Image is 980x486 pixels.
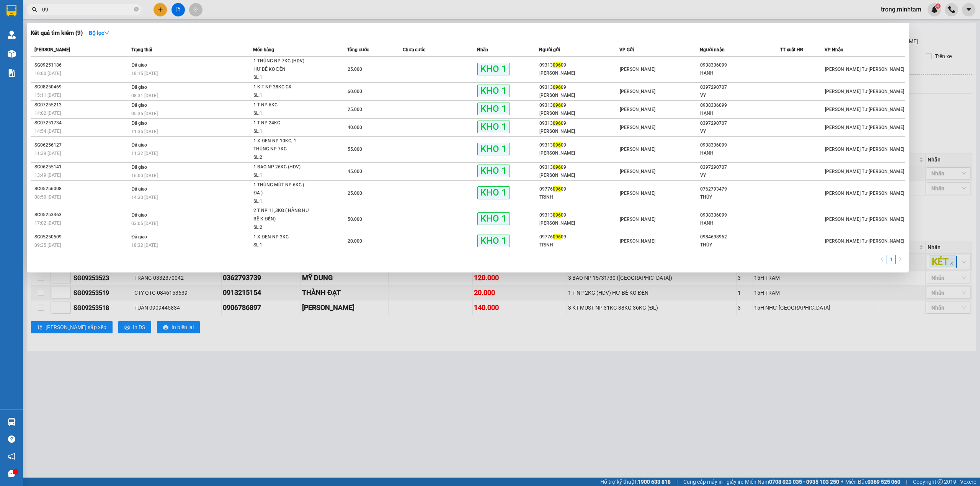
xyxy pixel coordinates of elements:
[553,62,561,68] span: 096
[539,185,619,193] div: 09776 09
[347,47,369,52] span: Tổng cước
[825,147,904,152] span: [PERSON_NAME] Tư [PERSON_NAME]
[700,163,780,171] div: 0397290707
[825,67,904,72] span: [PERSON_NAME] Tư [PERSON_NAME]
[253,83,311,91] div: 1 K T NP 38KG CK
[825,47,843,52] span: VP Nhận
[700,47,725,52] span: Người nhận
[700,69,780,77] div: HẠNH
[253,127,311,136] div: SL: 1
[539,47,560,52] span: Người gửi
[31,29,83,37] h3: Kết quả tìm kiếm ( 9 )
[539,141,619,149] div: 09313 09
[825,191,904,196] span: [PERSON_NAME] Tư [PERSON_NAME]
[253,73,311,82] div: SL: 1
[89,30,109,36] strong: Bộ lọc
[253,181,311,197] div: 1 THÙNG MÚT NP 6KG ( ĐA )
[131,165,147,170] span: Đã giao
[253,91,311,100] div: SL: 1
[253,57,311,73] div: 1 THÙNG NP 7KG (HDV) HƯ BỂ KO ĐỀN
[477,103,510,115] span: KHO 1
[700,91,780,99] div: VY
[8,69,16,77] img: solution-icon
[253,137,311,153] div: 1 X ĐEN NP 10KG, 1 THÙNG NP 7KG
[553,85,561,90] span: 096
[700,101,780,109] div: 0938336099
[131,212,147,218] span: Đã giao
[887,255,895,264] a: 1
[253,197,311,206] div: SL: 1
[539,69,619,77] div: [PERSON_NAME]
[477,186,510,199] span: KHO 1
[253,47,274,52] span: Món hàng
[253,109,311,118] div: SL: 1
[825,89,904,94] span: [PERSON_NAME] Tư [PERSON_NAME]
[34,211,129,219] div: SG05253363
[825,125,904,130] span: [PERSON_NAME] Tư [PERSON_NAME]
[539,101,619,109] div: 09313 09
[8,50,16,58] img: warehouse-icon
[7,5,16,16] img: logo-vxr
[34,243,61,248] span: 09:35 [DATE]
[700,149,780,157] div: HẠNH
[700,219,780,227] div: HẠNH
[34,163,129,171] div: SG06255141
[539,219,619,227] div: [PERSON_NAME]
[620,67,655,72] span: [PERSON_NAME]
[887,255,896,264] li: 1
[253,171,311,180] div: SL: 1
[700,109,780,117] div: HẠNH
[348,89,362,94] span: 60.000
[620,147,655,152] span: [PERSON_NAME]
[131,62,147,68] span: Đã giao
[619,47,634,52] span: VP Gửi
[34,101,129,109] div: SG07255213
[348,107,362,112] span: 25.000
[131,221,158,226] span: 03:05 [DATE]
[131,186,147,192] span: Đã giao
[620,107,655,112] span: [PERSON_NAME]
[700,193,780,201] div: THÚY
[539,91,619,99] div: [PERSON_NAME]
[477,212,510,225] span: KHO 1
[539,127,619,135] div: [PERSON_NAME]
[253,233,311,241] div: 1 X ĐEN NP 3KG
[131,129,158,134] span: 11:35 [DATE]
[131,93,158,98] span: 08:31 [DATE]
[34,194,61,200] span: 08:50 [DATE]
[131,121,147,126] span: Đã giao
[539,119,619,127] div: 09313 09
[620,169,655,174] span: [PERSON_NAME]
[34,185,129,193] div: SG05256008
[700,61,780,69] div: 0938336099
[898,257,903,261] span: right
[131,111,158,116] span: 05:35 [DATE]
[880,257,884,261] span: left
[700,127,780,135] div: VY
[253,241,311,250] div: SL: 1
[700,119,780,127] div: 0397290707
[553,165,561,170] span: 096
[553,186,561,192] span: 096
[539,109,619,117] div: [PERSON_NAME]
[539,163,619,171] div: 09313 09
[539,83,619,91] div: 09313 09
[34,173,61,178] span: 13:49 [DATE]
[539,171,619,179] div: [PERSON_NAME]
[8,435,15,443] span: question-circle
[131,234,147,240] span: Đã giao
[134,6,139,13] span: close-circle
[539,149,619,157] div: [PERSON_NAME]
[553,142,561,148] span: 096
[539,61,619,69] div: 09313 09
[253,153,311,162] div: SL: 2
[34,83,129,91] div: SG08250469
[131,142,147,148] span: Đã giao
[42,5,132,14] input: Tìm tên, số ĐT hoặc mã đơn
[34,47,70,52] span: [PERSON_NAME]
[253,119,311,127] div: 1 T NP 24KG
[553,234,561,240] span: 096
[825,169,904,174] span: [PERSON_NAME] Tư [PERSON_NAME]
[348,169,362,174] span: 45.000
[131,85,147,90] span: Đã giao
